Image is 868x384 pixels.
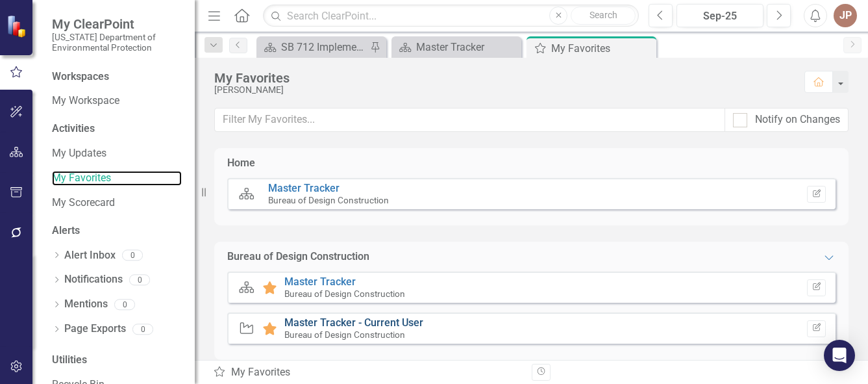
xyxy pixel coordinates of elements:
[571,6,636,25] button: Search
[268,195,389,205] small: Bureau of Design Construction
[129,274,150,285] div: 0
[284,288,405,299] small: Bureau of Design Construction
[52,122,182,136] div: Activities
[64,297,108,312] a: Mentions
[834,4,857,27] button: JP
[52,16,182,32] span: My ClearPoint
[807,186,826,203] button: Set Home Page
[52,353,182,368] div: Utilities
[284,275,356,288] a: Master Tracker
[52,94,182,109] a: My Workspace
[284,329,405,340] small: Bureau of Design Construction
[214,71,791,85] div: My Favorites
[214,85,791,95] div: [PERSON_NAME]
[676,4,763,27] button: Sep-25
[132,324,153,335] div: 0
[64,248,116,263] a: Alert Inbox
[260,39,367,55] a: SB 712 Implementation
[213,365,522,380] div: My Favorites
[551,40,653,57] div: My Favorites
[122,250,143,261] div: 0
[52,70,109,84] div: Workspaces
[281,39,367,55] div: SB 712 Implementation
[395,39,518,55] a: Master Tracker
[227,156,255,171] div: Home
[227,250,369,264] div: Bureau of Design Construction
[64,322,126,337] a: Page Exports
[681,8,759,24] div: Sep-25
[52,146,182,161] a: My Updates
[114,299,135,310] div: 0
[52,196,182,211] a: My Scorecard
[214,108,725,132] input: Filter My Favorites...
[6,15,29,38] img: ClearPoint Strategy
[52,32,182,53] small: [US_STATE] Department of Environmental Protection
[64,272,123,287] a: Notifications
[268,182,340,194] a: Master Tracker
[284,316,423,329] a: Master Tracker - Current User
[755,112,840,127] div: Notify on Changes
[52,171,182,186] a: My Favorites
[589,10,617,20] span: Search
[52,224,182,238] div: Alerts
[824,340,855,371] div: Open Intercom Messenger
[416,39,518,55] div: Master Tracker
[263,5,639,27] input: Search ClearPoint...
